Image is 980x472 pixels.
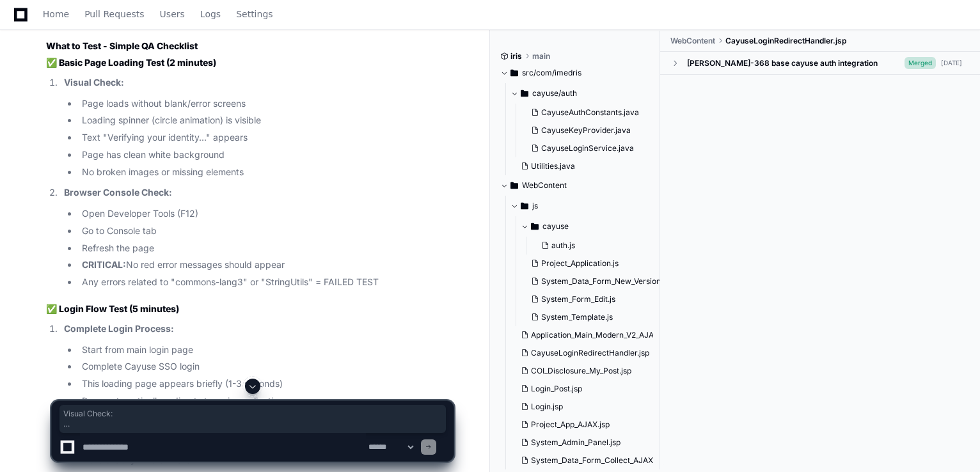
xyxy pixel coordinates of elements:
span: System_Template.js [541,312,613,322]
svg: Directory [521,198,528,214]
span: cayuse [542,221,569,232]
li: Go to Console tab [78,224,454,239]
button: Utilities.java [516,157,643,175]
div: [PERSON_NAME]-368 base cayuse auth integration [687,58,878,68]
button: Project_Application.js [526,255,663,272]
button: System_Template.js [526,308,663,326]
strong: Complete Login Process: [64,323,174,334]
span: Project_Application.js [541,258,619,269]
span: Home [43,10,69,18]
div: [DATE] [941,58,962,68]
button: WebContent [500,175,651,196]
li: Complete Cayuse SSO login [78,359,454,374]
button: js [510,196,661,216]
span: CayuseLoginRedirectHandler.jsp [531,348,649,358]
svg: Directory [531,219,539,234]
button: cayuse/auth [510,83,651,104]
span: CayuseLoginService.java [541,143,634,153]
span: CayuseAuthConstants.java [541,107,639,118]
span: Utilities.java [531,161,575,171]
span: auth.js [551,240,575,251]
strong: What to Test - Simple QA Checklist [46,40,198,51]
svg: Directory [510,65,518,81]
span: System_Form_Edit.js [541,294,615,304]
span: Logs [200,10,221,18]
span: COI_Disclosure_My_Post.jsp [531,366,631,376]
span: WebContent [670,36,715,46]
span: src/com/imedris [522,68,581,78]
li: Loading spinner (circle animation) is visible [78,113,454,128]
span: cayuse/auth [532,88,577,98]
button: System_Data_Form_New_Version.js [526,272,663,290]
li: Open Developer Tools (F12) [78,207,454,221]
button: CayuseLoginRedirectHandler.jsp [516,344,653,362]
span: Pull Requests [84,10,144,18]
button: auth.js [536,237,663,255]
span: System_Data_Form_New_Version.js [541,276,668,287]
span: main [532,51,550,61]
button: src/com/imedris [500,63,651,83]
button: COI_Disclosure_My_Post.jsp [516,362,653,380]
li: Any errors related to "commons-lang3" or "StringUtils" = FAILED TEST [78,275,454,290]
button: CayuseKeyProvider.java [526,122,643,139]
span: WebContent [522,180,567,191]
span: Visual Check: Page loads without blank/error screens Loading spinner (circle animation) is visibl... [63,409,442,429]
button: System_Form_Edit.js [526,290,663,308]
li: No red error messages should appear [78,258,454,272]
li: Page has clean white background [78,148,454,162]
svg: Directory [521,86,528,101]
li: Refresh the page [78,241,454,256]
span: Users [160,10,185,18]
span: CayuseKeyProvider.java [541,125,631,136]
span: Settings [236,10,273,18]
svg: Directory [510,178,518,193]
strong: Visual Check: [64,77,124,88]
strong: Browser Console Check: [64,187,172,198]
span: js [532,201,538,211]
button: cayuse [521,216,671,237]
strong: ✅ Basic Page Loading Test (2 minutes) [46,57,216,68]
span: iris [510,51,522,61]
span: CayuseLoginRedirectHandler.jsp [725,36,846,46]
li: Text "Verifying your identity..." appears [78,130,454,145]
li: Start from main login page [78,343,454,358]
li: Page loads without blank/error screens [78,97,454,111]
strong: ✅ Login Flow Test (5 minutes) [46,303,179,314]
button: CayuseLoginService.java [526,139,643,157]
button: Application_Main_Modern_V2_AJAX.jsp [516,326,653,344]
li: No broken images or missing elements [78,165,454,180]
button: CayuseAuthConstants.java [526,104,643,122]
li: This loading page appears briefly (1-3 seconds) [78,377,454,391]
span: Application_Main_Modern_V2_AJAX.jsp [531,330,671,340]
span: Merged [905,57,936,69]
strong: CRITICAL: [82,259,126,270]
